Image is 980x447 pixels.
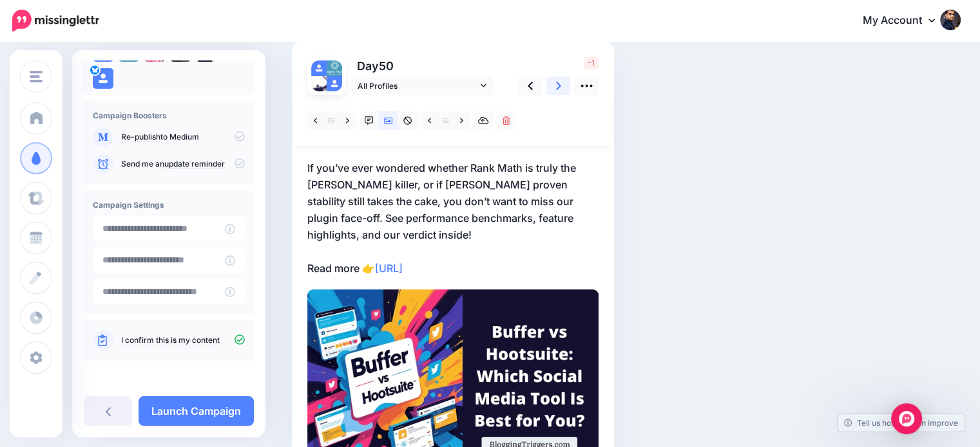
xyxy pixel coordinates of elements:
[327,60,342,76] img: 5tyPiY3s-78625.jpg
[128,75,139,85] img: tab_keywords_by_traffic_grey.svg
[12,10,99,32] img: Missinglettr
[307,160,599,277] p: If you’ve ever wondered whether Rank Math is truly the [PERSON_NAME] killer, or if [PERSON_NAME] ...
[93,68,113,89] img: user_default_image.png
[121,131,245,143] p: to Medium
[351,57,495,75] p: Day
[142,76,217,84] div: Keywords by Traffic
[121,132,160,142] a: Re-publish
[327,76,342,91] img: user_default_image.png
[584,57,599,69] span: -1
[30,71,43,82] img: menu.png
[93,200,245,210] h4: Campaign Settings
[379,59,394,73] span: 50
[850,5,961,37] a: My Account
[351,77,493,95] a: All Profiles
[121,158,245,170] p: Send me an
[35,75,45,85] img: tab_domain_overview_orange.svg
[891,403,922,434] div: Open Intercom Messenger
[311,60,327,76] img: user_default_image.png
[375,262,403,275] a: [URL]
[36,21,63,31] div: v 4.0.25
[358,79,477,93] span: All Profiles
[838,414,965,432] a: Tell us how we can improve
[49,76,115,84] div: Domain Overview
[311,76,327,91] img: 358731194_718620323612071_5875523225203371151_n-bsa153721.png
[164,159,225,169] a: update reminder
[121,335,220,345] a: I confirm this is my content
[34,33,142,44] div: Domain: [DOMAIN_NAME]
[21,21,31,31] img: logo_orange.svg
[93,111,245,120] h4: Campaign Boosters
[21,33,31,44] img: website_grey.svg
